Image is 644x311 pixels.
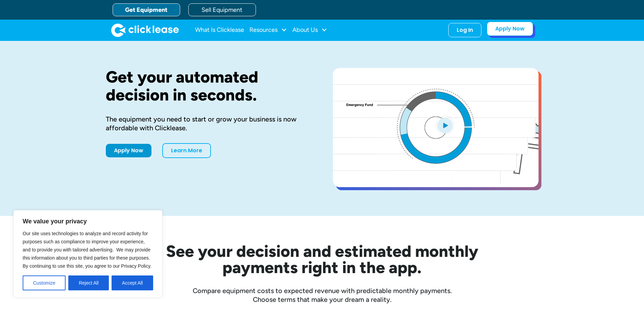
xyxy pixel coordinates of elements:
[457,27,473,34] div: Log In
[162,143,211,158] a: Learn More
[111,23,179,37] img: Clicklease logo
[112,275,153,290] button: Accept All
[106,68,311,104] h1: Get your automated decision in seconds.
[188,3,256,16] a: Sell Equipment
[195,23,244,37] a: What Is Clicklease
[292,23,327,37] div: About Us
[436,116,454,135] img: Blue play button logo on a light blue circular background
[487,22,533,36] a: Apply Now
[249,23,287,37] div: Resources
[106,115,311,132] div: The equipment you need to start or grow your business is now affordable with Clicklease.
[106,144,151,157] a: Apply Now
[133,243,511,275] h2: See your decision and estimated monthly payments right in the app.
[14,210,162,297] div: We value your privacy
[111,23,179,37] a: home
[68,275,109,290] button: Reject All
[23,275,66,290] button: Customize
[333,68,539,187] a: open lightbox
[23,217,153,225] p: We value your privacy
[106,286,539,304] div: Compare equipment costs to expected revenue with predictable monthly payments. Choose terms that ...
[23,231,151,269] span: Our site uses technologies to analyze and record activity for purposes such as compliance to impr...
[113,3,180,16] a: Get Equipment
